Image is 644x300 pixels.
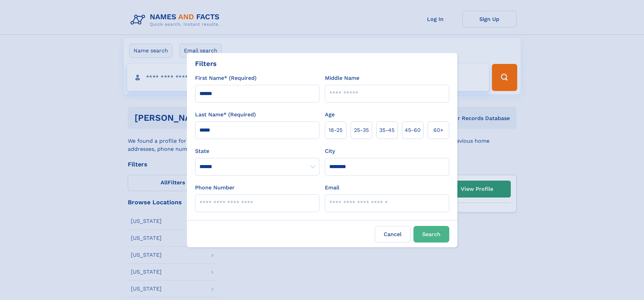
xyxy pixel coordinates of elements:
[375,226,411,243] label: Cancel
[195,74,257,82] label: First Name* (Required)
[379,126,395,134] span: 35‑45
[195,147,319,155] label: State
[195,111,256,119] label: Last Name* (Required)
[413,226,449,243] button: Search
[195,59,217,69] div: Filters
[325,74,359,82] label: Middle Name
[325,184,339,192] label: Email
[405,126,421,134] span: 45‑60
[325,111,335,119] label: Age
[433,126,444,134] span: 60+
[329,126,342,134] span: 18‑25
[195,184,235,192] label: Phone Number
[354,126,369,134] span: 25‑35
[325,147,335,155] label: City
